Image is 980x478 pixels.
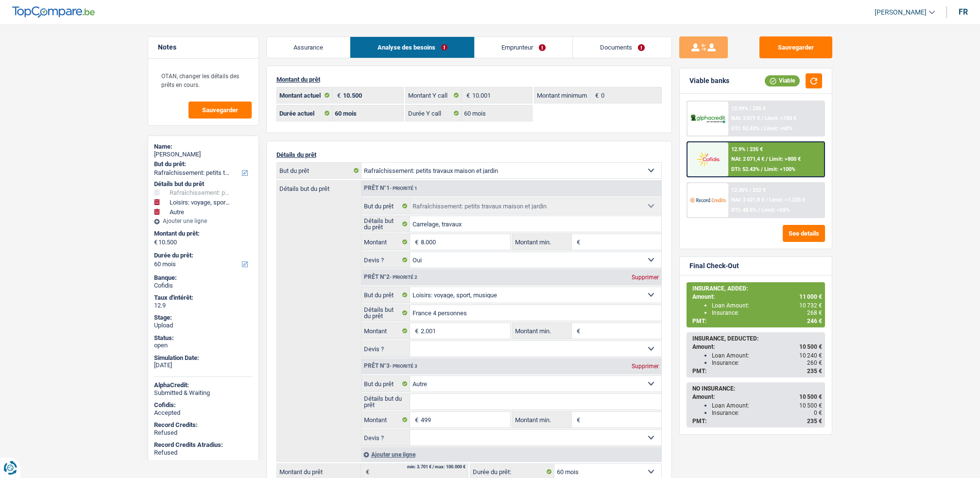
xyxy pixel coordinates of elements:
[692,418,822,425] div: PMT:
[361,198,411,214] label: But du prêt
[807,309,822,316] span: 268 €
[276,76,662,83] p: Montant du prêt
[769,197,805,203] span: Limit: >1.233 €
[361,341,411,357] label: Devis ?
[462,87,472,103] span: €
[629,274,661,280] div: Supprimer
[731,197,764,203] span: NAI: 2 421,8 €
[407,465,465,469] div: min: 3.701 € / max: 100.000 €
[361,447,661,461] div: Ajouter une ligne
[390,274,417,280] span: - Priorité 2
[712,402,822,409] div: Loan Amount:
[154,361,253,369] div: [DATE]
[154,354,253,362] div: Simulation Date:
[154,314,253,322] div: Stage:
[769,156,801,162] span: Limit: >800 €
[690,113,726,124] img: AlphaCredit
[766,156,768,162] span: /
[799,293,822,300] span: 11 000 €
[761,166,763,172] span: /
[692,285,822,292] div: INSURANCE, ADDED:
[761,207,790,213] span: Limit: <65%
[361,376,411,392] label: But du prêt
[731,105,766,112] div: 12.99% | 235 €
[875,8,927,17] span: [PERSON_NAME]
[731,125,759,132] span: DTI: 52.43%
[692,293,822,300] div: Amount:
[390,363,417,369] span: - Priorité 3
[361,287,411,303] label: But du prêt
[361,363,420,369] div: Prêt n°3
[410,234,421,250] span: €
[276,151,662,158] p: Détails du prêt
[692,385,822,392] div: NO INSURANCE:
[154,282,253,290] div: Cofidis
[689,262,739,270] div: Final Check-Out
[692,335,822,342] div: INSURANCE, DEDUCTED:
[154,441,253,449] div: Record Credits Atradius:
[764,166,795,172] span: Limit: <100%
[332,87,343,103] span: €
[759,36,832,58] button: Sauvegarder
[410,412,421,427] span: €
[361,412,411,427] label: Montant
[689,77,729,85] div: Viable banks
[692,368,822,375] div: PMT:
[590,87,601,103] span: €
[765,115,796,121] span: Limit: >750 €
[12,6,95,18] img: TopCompare Logo
[731,166,759,172] span: DTI: 52.43%
[277,87,333,103] label: Montant actuel
[154,421,253,429] div: Record Credits:
[731,156,764,162] span: NAI: 2 071,4 €
[867,4,935,20] a: [PERSON_NAME]
[572,234,583,250] span: €
[390,186,417,191] span: - Priorité 1
[277,105,333,121] label: Durée actuel
[572,412,583,427] span: €
[154,252,251,259] label: Durée du prêt:
[154,389,253,397] div: Submitted & Waiting
[154,302,253,309] div: 12.9
[573,37,671,58] a: Documents
[202,107,238,113] span: Sauvegarder
[799,393,822,400] span: 10 500 €
[361,252,411,268] label: Devis ?
[277,163,361,178] label: But du prêt
[629,363,661,369] div: Supprimer
[154,230,251,238] label: Montant du prêt:
[692,393,822,400] div: Amount:
[692,343,822,350] div: Amount:
[690,191,726,209] img: Record Credits
[799,302,822,309] span: 10 732 €
[410,323,421,339] span: €
[361,216,411,232] label: Détails but du prêt
[758,207,760,213] span: /
[154,334,253,342] div: Status:
[959,7,968,17] div: fr
[154,218,253,224] div: Ajouter une ligne
[154,449,253,457] div: Refused
[361,274,420,280] div: Prêt n°2
[475,37,573,58] a: Emprunteur
[731,187,766,193] div: 12.45% | 232 €
[154,160,251,168] label: But du prêt:
[154,322,253,329] div: Upload
[799,352,822,359] span: 10 240 €
[712,359,822,366] div: Insurance:
[154,294,253,302] div: Taux d'intérêt:
[799,402,822,409] span: 10 500 €
[350,37,474,58] a: Analyse des besoins
[712,352,822,359] div: Loan Amount:
[154,239,157,246] span: €
[712,410,822,416] div: Insurance:
[406,87,462,103] label: Montant Y call
[692,318,822,324] div: PMT:
[361,305,411,321] label: Détails but du prêt
[807,368,822,375] span: 235 €
[513,234,572,250] label: Montant min.
[267,37,350,58] a: Assurance
[513,323,572,339] label: Montant min.
[807,318,822,324] span: 246 €
[731,146,763,153] div: 12.9% | 235 €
